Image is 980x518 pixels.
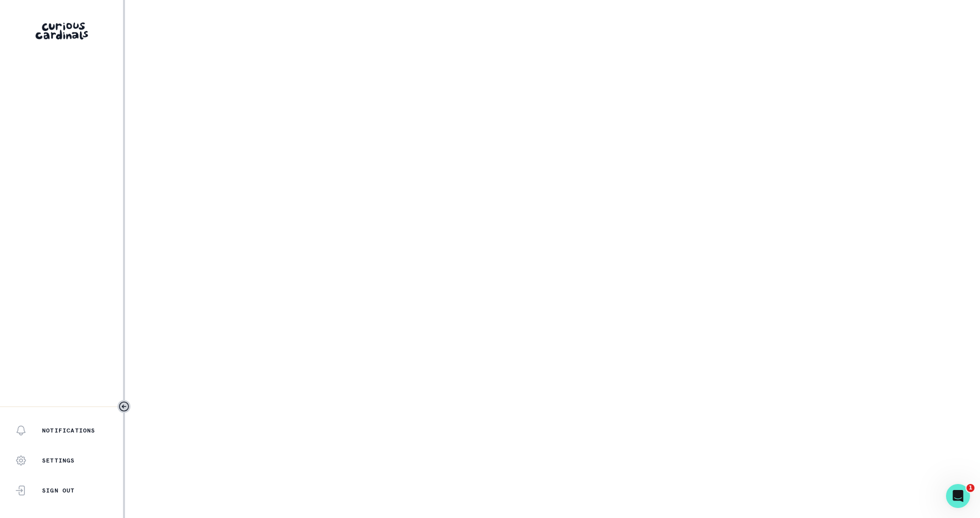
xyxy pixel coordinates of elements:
p: Settings [42,456,75,464]
img: Curious Cardinals Logo [35,22,88,39]
iframe: Intercom live chat [946,484,970,508]
span: 1 [966,484,974,492]
p: Notifications [42,426,95,434]
p: Sign Out [42,486,75,494]
button: Toggle sidebar [117,400,130,413]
